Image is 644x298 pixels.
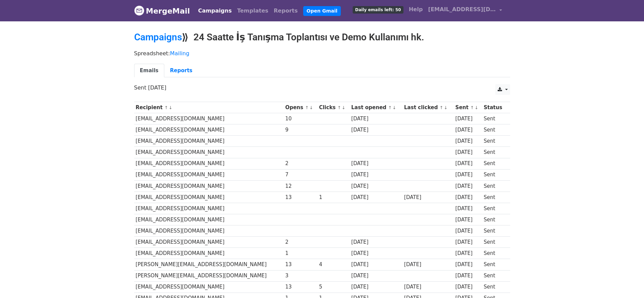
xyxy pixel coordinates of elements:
a: ↑ [164,105,168,110]
img: MergeMail logo [134,5,144,16]
a: [EMAIL_ADDRESS][DOMAIN_NAME] [425,3,505,19]
td: Sent [482,203,506,214]
a: Templates [234,4,271,18]
td: Sent [482,281,506,293]
div: [DATE] [351,115,401,123]
td: Sent [482,158,506,169]
a: ↓ [444,105,448,110]
td: Sent [482,147,506,158]
div: [DATE] [455,182,480,190]
a: MergeMail [134,4,190,18]
a: ↓ [169,105,172,110]
div: [DATE] [351,126,401,134]
td: Sent [482,237,506,248]
td: [EMAIL_ADDRESS][DOMAIN_NAME] [134,248,284,259]
div: 12 [285,182,316,190]
a: ↑ [337,105,341,110]
td: Sent [482,214,506,225]
div: 2 [285,160,316,167]
div: [DATE] [455,137,480,145]
a: ↑ [388,105,392,110]
a: Reports [271,4,300,18]
td: Sent [482,169,506,180]
div: 13 [285,194,316,201]
th: Status [482,102,506,113]
a: ↓ [475,105,478,110]
div: [DATE] [455,227,480,235]
div: [DATE] [455,126,480,134]
h2: ⟫ 24 Saatte İş Tanışma Toplantısı ve Demo Kullanımı hk. [134,32,510,43]
a: Emails [134,64,164,78]
td: Sent [482,136,506,147]
th: Last clicked [402,102,454,113]
a: Campaigns [195,4,234,18]
div: [DATE] [455,216,480,224]
div: 9 [285,126,316,134]
div: [DATE] [455,261,480,269]
div: [DATE] [455,171,480,179]
td: [PERSON_NAME][EMAIL_ADDRESS][DOMAIN_NAME] [134,270,284,281]
th: Last opened [350,102,402,113]
div: [DATE] [404,194,452,201]
a: Mailing [170,50,189,57]
div: [DATE] [455,283,480,291]
a: Daily emails left: 50 [350,3,406,16]
div: 1 [285,250,316,257]
a: Help [406,3,425,16]
th: Sent [454,102,482,113]
td: Sent [482,270,506,281]
a: ↓ [393,105,396,110]
td: Sent [482,192,506,203]
td: Sent [482,124,506,136]
td: [EMAIL_ADDRESS][DOMAIN_NAME] [134,136,284,147]
p: Spreadsheet: [134,50,510,57]
div: 4 [319,261,348,269]
td: [EMAIL_ADDRESS][DOMAIN_NAME] [134,281,284,293]
p: Sent [DATE] [134,84,510,91]
div: [DATE] [351,160,401,167]
td: [EMAIL_ADDRESS][DOMAIN_NAME] [134,180,284,192]
div: [DATE] [455,194,480,201]
div: 3 [285,272,316,280]
div: [DATE] [351,272,401,280]
td: [EMAIL_ADDRESS][DOMAIN_NAME] [134,203,284,214]
a: ↓ [309,105,313,110]
div: [DATE] [455,272,480,280]
td: [EMAIL_ADDRESS][DOMAIN_NAME] [134,237,284,248]
span: Daily emails left: 50 [353,6,403,14]
td: [EMAIL_ADDRESS][DOMAIN_NAME] [134,214,284,225]
td: Sent [482,259,506,270]
th: Opens [284,102,317,113]
td: [EMAIL_ADDRESS][DOMAIN_NAME] [134,147,284,158]
td: Sent [482,248,506,259]
th: Recipient [134,102,284,113]
td: Sent [482,225,506,237]
div: 13 [285,261,316,269]
td: Sent [482,113,506,124]
td: [EMAIL_ADDRESS][DOMAIN_NAME] [134,225,284,237]
div: 13 [285,283,316,291]
td: [EMAIL_ADDRESS][DOMAIN_NAME] [134,169,284,180]
td: [EMAIL_ADDRESS][DOMAIN_NAME] [134,192,284,203]
a: ↑ [470,105,474,110]
div: [DATE] [351,182,401,190]
div: [DATE] [351,194,401,201]
div: 2 [285,238,316,246]
div: [DATE] [404,283,452,291]
div: [DATE] [455,205,480,213]
div: [DATE] [404,261,452,269]
a: Reports [164,64,198,78]
div: [DATE] [455,250,480,257]
div: [DATE] [455,148,480,156]
a: ↓ [342,105,346,110]
td: [EMAIL_ADDRESS][DOMAIN_NAME] [134,113,284,124]
div: 7 [285,171,316,179]
span: [EMAIL_ADDRESS][DOMAIN_NAME] [428,5,496,14]
div: [DATE] [351,250,401,257]
a: Open Gmail [303,6,341,16]
div: [DATE] [455,238,480,246]
td: Sent [482,180,506,192]
td: [PERSON_NAME][EMAIL_ADDRESS][DOMAIN_NAME] [134,259,284,270]
td: [EMAIL_ADDRESS][DOMAIN_NAME] [134,124,284,136]
a: ↑ [305,105,309,110]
